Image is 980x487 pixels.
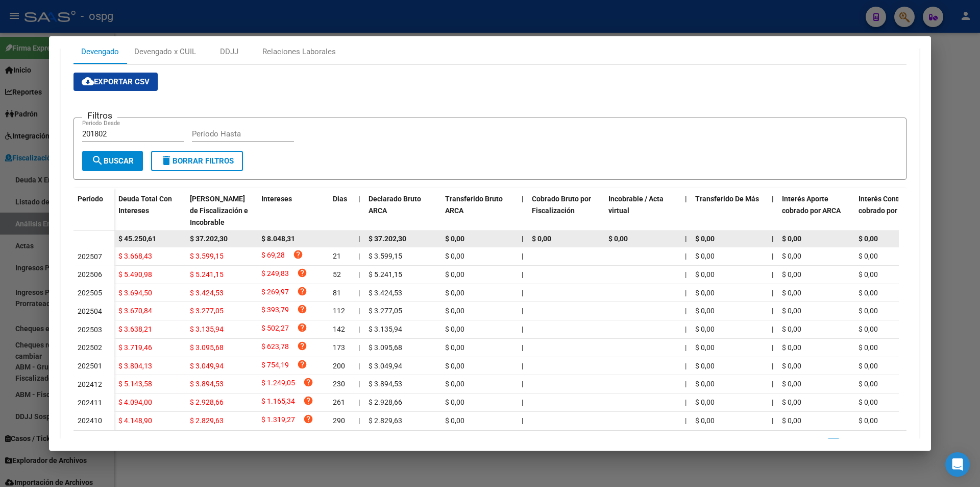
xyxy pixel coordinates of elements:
[608,235,628,243] span: $ 0,00
[518,188,528,233] datatable-header-cell: |
[522,325,523,333] span: |
[160,154,173,167] mat-icon: delete
[261,396,295,409] span: $ 1.165,34
[772,235,774,243] span: |
[772,307,773,315] span: |
[826,435,841,452] li: page 1
[854,188,931,233] datatable-header-cell: Interés Contribución cobrado por ARCA
[220,46,238,57] div: DDJJ
[782,343,801,352] span: $ 0,00
[685,270,687,279] span: |
[522,235,524,243] span: |
[445,416,464,425] span: $ 0,00
[118,416,152,425] span: $ 4.148,90
[369,307,402,315] span: $ 3.277,05
[333,289,341,297] span: 81
[685,343,687,352] span: |
[695,362,715,370] span: $ 0,00
[261,341,289,355] span: $ 623,78
[297,322,307,333] i: help
[695,343,715,352] span: $ 0,00
[859,195,925,215] span: Interés Contribución cobrado por ARCA
[445,307,464,315] span: $ 0,00
[262,46,336,57] div: Relaciones Laborales
[859,307,878,315] span: $ 0,00
[685,235,687,243] span: |
[257,188,329,233] datatable-header-cell: Intereses
[522,416,523,425] span: |
[186,188,257,233] datatable-header-cell: Deuda Bruta Neto de Fiscalización e Incobrable
[190,252,224,260] span: $ 3.599,15
[78,343,102,352] span: 202502
[190,289,224,297] span: $ 3.424,53
[114,188,186,233] datatable-header-cell: Deuda Total Con Intereses
[369,289,402,297] span: $ 3.424,53
[695,289,715,297] span: $ 0,00
[695,416,715,425] span: $ 0,00
[369,252,402,260] span: $ 3.599,15
[358,252,360,260] span: |
[772,289,773,297] span: |
[532,235,551,243] span: $ 0,00
[118,362,152,370] span: $ 3.804,13
[528,188,604,233] datatable-header-cell: Cobrado Bruto por Fiscalización
[369,362,402,370] span: $ 3.049,94
[522,289,523,297] span: |
[190,398,224,406] span: $ 2.928,66
[782,289,801,297] span: $ 0,00
[333,380,345,388] span: 230
[445,252,464,260] span: $ 0,00
[73,431,238,456] div: 11 total
[369,380,402,388] span: $ 3.894,53
[333,362,345,370] span: 200
[859,235,878,243] span: $ 0,00
[78,416,102,425] span: 202410
[82,75,94,87] mat-icon: cloud_download
[118,307,152,315] span: $ 3.670,84
[782,195,841,215] span: Interés Aporte cobrado por ARCA
[604,188,681,233] datatable-header-cell: Incobrable / Acta virtual
[358,307,360,315] span: |
[772,343,773,352] span: |
[190,235,228,243] span: $ 37.202,30
[333,343,345,352] span: 173
[118,252,152,260] span: $ 3.668,43
[118,195,172,215] span: Deuda Total Con Intereses
[261,286,289,300] span: $ 269,97
[333,416,345,425] span: 290
[369,270,402,279] span: $ 5.241,15
[685,416,687,425] span: |
[441,188,518,233] datatable-header-cell: Transferido Bruto ARCA
[522,343,523,352] span: |
[369,398,402,406] span: $ 2.928,66
[522,270,523,279] span: |
[685,380,687,388] span: |
[78,362,102,370] span: 202501
[261,414,295,428] span: $ 1.319,27
[772,362,773,370] span: |
[858,438,877,449] a: go to next page
[261,304,289,318] span: $ 393,79
[782,270,801,279] span: $ 0,00
[358,235,360,243] span: |
[859,270,878,279] span: $ 0,00
[118,270,152,279] span: $ 5.490,98
[782,252,801,260] span: $ 0,00
[358,270,360,279] span: |
[685,195,687,203] span: |
[681,188,691,233] datatable-header-cell: |
[261,268,289,282] span: $ 249,83
[522,307,523,315] span: |
[445,195,503,215] span: Transferido Bruto ARCA
[364,188,441,233] datatable-header-cell: Declarado Bruto ARCA
[297,268,307,278] i: help
[358,289,360,297] span: |
[190,416,224,425] span: $ 2.829,63
[685,325,687,333] span: |
[297,341,307,351] i: help
[78,399,102,407] span: 202411
[532,195,591,215] span: Cobrado Bruto por Fiscalización
[78,270,102,279] span: 202506
[772,270,773,279] span: |
[261,359,289,373] span: $ 754,19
